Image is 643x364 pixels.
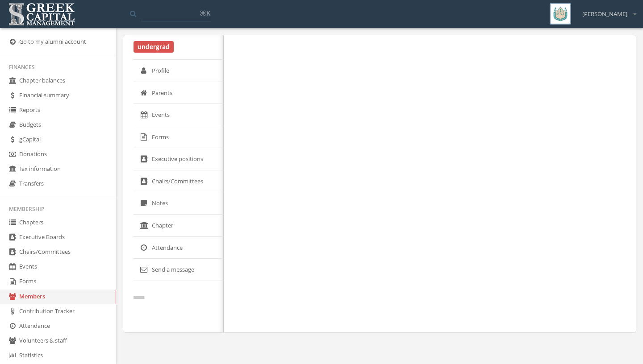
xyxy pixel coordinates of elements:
[134,215,224,237] a: Chapter
[576,3,636,18] div: [PERSON_NAME]
[134,170,224,193] a: Chairs/Committees
[134,192,224,215] a: Notes
[134,295,144,299] span: ---
[582,10,627,18] span: [PERSON_NAME]
[134,41,174,53] span: undergrad
[134,82,224,104] a: Parents
[134,60,224,82] a: Profile
[134,148,224,170] a: Executive positions
[134,126,224,149] a: Forms
[134,104,224,126] a: Events
[134,259,224,281] a: Send a message
[134,237,224,259] a: Attendance
[200,8,210,17] span: ⌘K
